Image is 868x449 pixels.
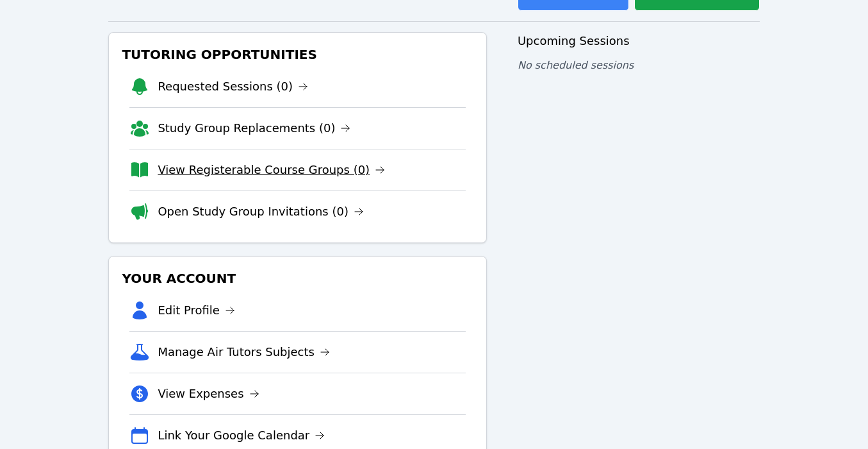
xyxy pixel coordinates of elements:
a: Link Your Google Calendar [158,427,325,445]
a: Study Group Replacements (0) [158,119,350,137]
a: Edit Profile [158,301,235,319]
a: View Registerable Course Groups (0) [158,161,385,179]
a: Open Study Group Invitations (0) [158,203,364,221]
a: Requested Sessions (0) [158,78,308,96]
span: No scheduled sessions [518,59,634,71]
h3: Your Account [119,267,476,290]
a: Manage Air Tutors Subjects [158,343,330,361]
a: View Expenses [158,385,259,403]
h3: Tutoring Opportunities [119,43,476,66]
h3: Upcoming Sessions [518,32,760,50]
